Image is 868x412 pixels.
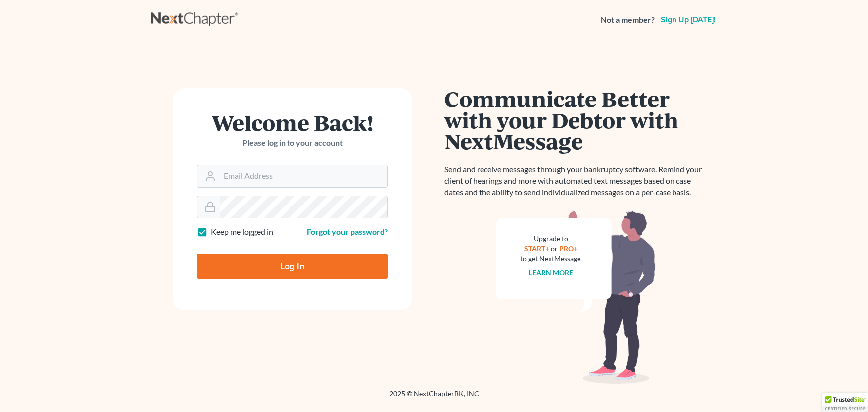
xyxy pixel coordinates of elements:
div: TrustedSite Certified [822,393,868,412]
label: Keep me logged in [211,226,273,238]
div: Upgrade to [520,234,582,244]
a: Sign up [DATE]! [659,16,718,24]
div: to get NextMessage. [520,254,582,264]
a: Forgot your password? [307,227,388,236]
p: Please log in to your account [197,137,388,149]
h1: Welcome Back! [197,112,388,133]
input: Email Address [220,165,387,187]
input: Log In [197,254,388,279]
strong: Not a member? [601,14,655,26]
a: PRO+ [559,244,578,253]
img: nextmessage_bg-59042aed3d76b12b5cd301f8e5b87938c9018125f34e5fa2b7a6b67550977c72.svg [496,210,656,384]
div: 2025 © NextChapterBK, INC [151,389,718,407]
h1: Communicate Better with your Debtor with NextMessage [444,88,708,152]
a: Learn more [529,268,573,277]
span: or [551,244,558,253]
p: Send and receive messages through your bankruptcy software. Remind your client of hearings and mo... [444,164,708,198]
a: START+ [524,244,549,253]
